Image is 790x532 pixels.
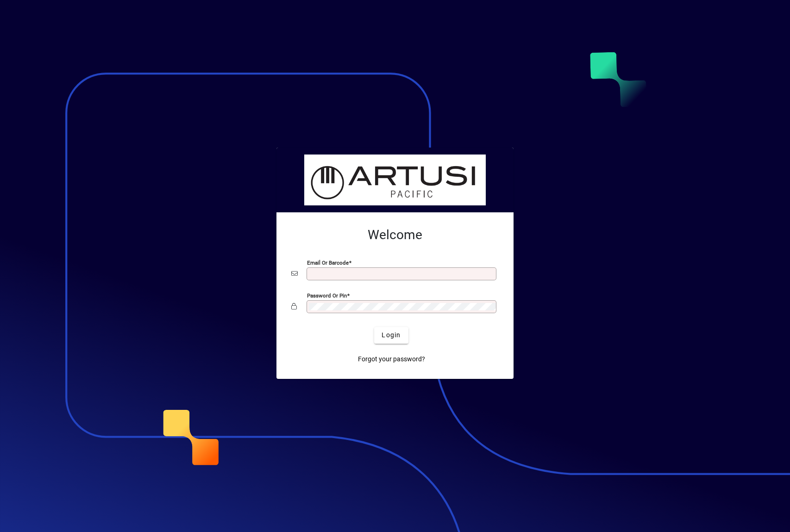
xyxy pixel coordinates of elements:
[354,351,429,368] a: Forgot your password?
[307,259,349,266] mat-label: Email or Barcode
[307,292,347,298] mat-label: Password or Pin
[358,354,425,364] span: Forgot your password?
[382,330,401,340] span: Login
[374,327,408,344] button: Login
[291,227,499,243] h2: Welcome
